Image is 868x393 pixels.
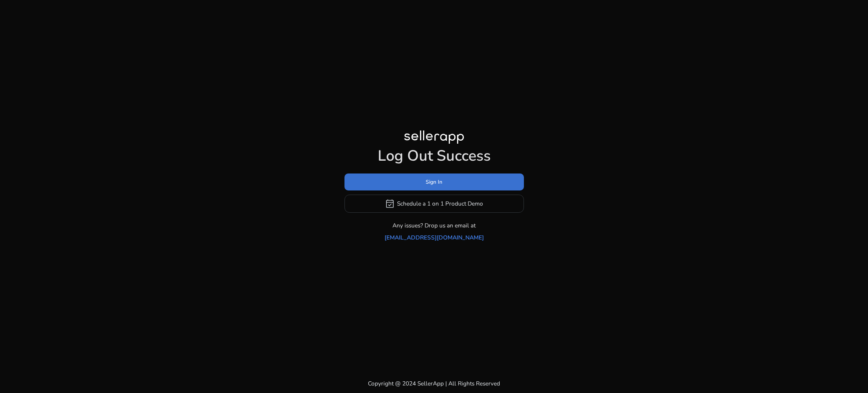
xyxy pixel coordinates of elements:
span: Sign In [426,178,442,186]
h1: Log Out Success [344,147,524,165]
span: event_available [385,199,395,209]
a: [EMAIL_ADDRESS][DOMAIN_NAME] [385,233,484,242]
button: Sign In [344,173,524,190]
p: Any issues? Drop us an email at [392,221,476,230]
button: event_availableSchedule a 1 on 1 Product Demo [344,195,524,213]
